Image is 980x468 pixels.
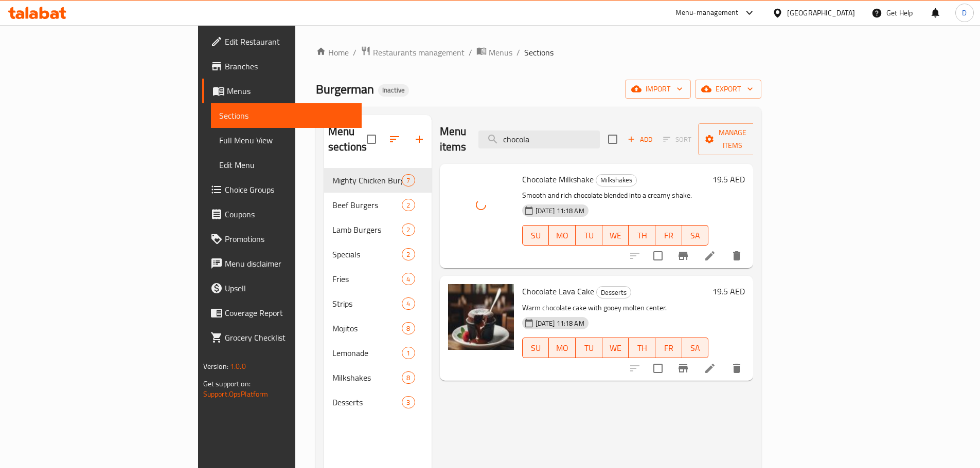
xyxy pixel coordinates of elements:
[225,183,353,196] span: Choice Groups
[203,377,251,390] span: Get support on:
[402,324,414,333] span: 8
[332,199,402,211] span: Beef Burgers
[553,341,572,355] span: MO
[626,134,654,145] span: Add
[316,46,761,59] nav: breadcrumb
[378,86,409,95] span: Inactive
[671,244,696,268] button: Branch-specific-item
[580,341,598,355] span: TU
[402,297,415,310] div: items
[602,338,629,358] button: WE
[576,338,602,358] button: TU
[402,299,414,309] span: 4
[402,322,415,334] div: items
[402,373,414,383] span: 8
[324,217,432,242] div: Lamb Burgers2
[633,228,651,243] span: TH
[602,225,629,246] button: WE
[596,174,636,186] span: Milkshakes
[962,7,967,18] span: D
[324,164,432,419] nav: Menu sections
[324,168,432,193] div: Mighty Chicken Burgers7
[227,85,353,97] span: Menus
[203,387,269,401] a: Support.OpsPlatform
[332,396,402,408] span: Desserts
[202,177,362,202] a: Choice Groups
[402,225,414,235] span: 2
[724,356,749,381] button: delete
[225,208,353,220] span: Coupons
[219,109,353,122] span: Sections
[402,347,415,359] div: items
[202,227,362,251] a: Promotions
[402,396,415,408] div: items
[655,225,682,246] button: FR
[607,228,625,243] span: WE
[682,225,709,246] button: SA
[225,35,353,48] span: Edit Restaurant
[202,325,362,350] a: Grocery Checklist
[378,84,409,97] div: Inactive
[211,128,362,153] a: Full Menu View
[402,398,414,407] span: 3
[332,273,402,285] span: Fries
[402,250,414,259] span: 2
[686,341,705,355] span: SA
[522,172,594,187] span: Chocolate Milkshake
[522,302,709,314] p: Warm chocolate cake with gooey molten center.
[597,287,631,298] span: Desserts
[202,79,362,103] a: Menus
[675,7,739,19] div: Menu-management
[704,250,716,262] a: Edit menu item
[647,245,669,267] span: Select to update
[361,128,382,150] span: Select all sections
[316,78,374,101] span: Burgerman
[324,242,432,267] div: Specials2
[324,341,432,365] div: Lemonade1
[660,228,678,243] span: FR
[703,83,753,96] span: export
[402,200,414,210] span: 2
[527,228,545,243] span: SU
[524,46,554,59] span: Sections
[324,390,432,415] div: Desserts3
[706,126,759,152] span: Manage items
[787,7,855,18] div: [GEOGRAPHIC_DATA]
[402,348,414,358] span: 1
[225,331,353,344] span: Grocery Checklist
[478,130,600,148] input: search
[596,174,637,186] div: Milkshakes
[629,338,655,358] button: TH
[476,46,512,59] a: Menus
[230,360,246,373] span: 1.0.0
[549,338,576,358] button: MO
[516,46,520,59] li: /
[332,347,402,359] span: Lemonade
[324,291,432,316] div: Strips4
[625,80,691,99] button: import
[332,322,402,334] div: Mojitos
[686,228,705,243] span: SA
[332,223,402,236] div: Lamb Burgers
[332,371,402,384] div: Milkshakes
[219,134,353,146] span: Full Menu View
[203,360,228,373] span: Version:
[531,206,589,216] span: [DATE] 11:18 AM
[225,257,353,270] span: Menu disclaimer
[225,233,353,245] span: Promotions
[489,46,512,59] span: Menus
[522,225,549,246] button: SU
[629,225,655,246] button: TH
[202,301,362,325] a: Coverage Report
[647,358,669,379] span: Select to update
[361,46,465,59] a: Restaurants management
[623,132,656,147] button: Add
[698,123,767,155] button: Manage items
[527,341,545,355] span: SU
[324,365,432,390] div: Milkshakes8
[671,356,696,381] button: Branch-specific-item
